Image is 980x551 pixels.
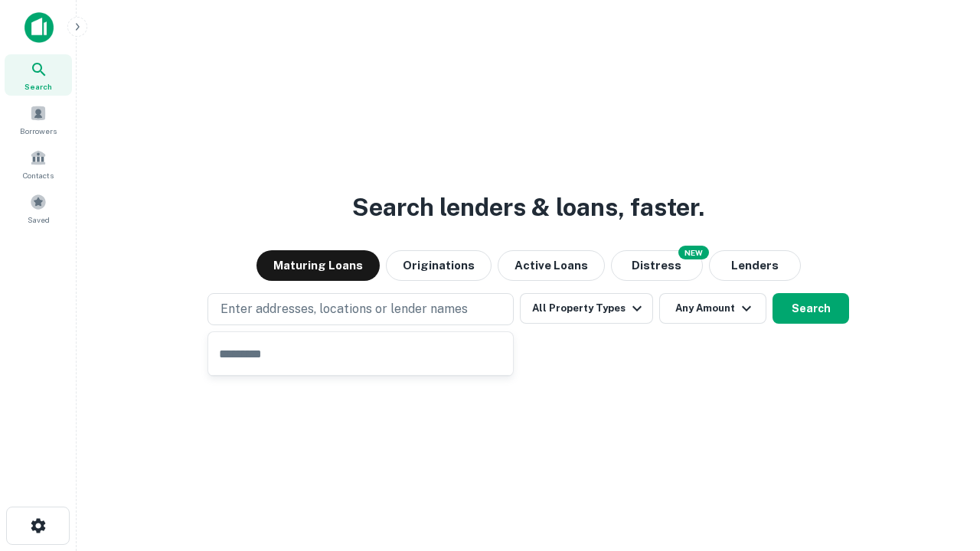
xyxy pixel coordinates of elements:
button: All Property Types [520,293,653,324]
button: Any Amount [659,293,766,324]
a: Contacts [5,143,72,184]
div: NEW [678,246,709,259]
a: Saved [5,187,72,229]
img: capitalize-icon.png [24,12,54,43]
h3: Search lenders & loans, faster. [352,189,704,226]
button: Enter addresses, locations or lender names [207,293,514,325]
button: Active Loans [498,250,605,281]
button: Originations [386,250,492,281]
a: Search [5,54,72,96]
span: Saved [28,214,50,226]
button: Maturing Loans [256,250,380,281]
span: Search [24,80,52,93]
p: Enter addresses, locations or lender names [220,300,468,318]
span: Borrowers [20,125,57,137]
a: Borrowers [5,99,72,140]
iframe: Chat Widget [903,429,980,502]
span: Contacts [23,169,54,181]
button: Lenders [709,250,801,281]
button: Search distressed loans with lien and other non-mortgage details. [611,250,703,281]
button: Search [773,293,849,324]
